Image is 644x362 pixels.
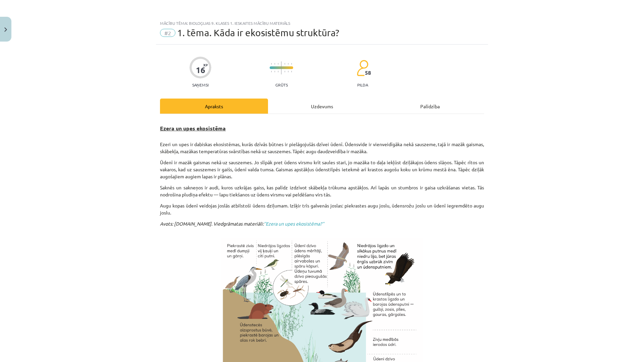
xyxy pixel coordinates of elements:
b: Ezera un upes ekosistēma [160,125,226,132]
img: icon-short-line-57e1e144782c952c97e751825c79c345078a6d821885a25fce030b3d8c18986b.svg [284,63,285,65]
img: icon-short-line-57e1e144782c952c97e751825c79c345078a6d821885a25fce030b3d8c18986b.svg [278,63,278,65]
p: Augu kopas ūdenī veidojas joslās atbilstoši ūdens dziļumam. Izšķir trīs galvenās joslas: piekrast... [160,202,484,216]
div: Apraksts [160,99,268,114]
p: Saņemsi [190,82,211,87]
span: XP [203,63,208,67]
img: icon-short-line-57e1e144782c952c97e751825c79c345078a6d821885a25fce030b3d8c18986b.svg [271,71,272,72]
a: ’’Ezera un upes ekosistēma?’’ [264,221,324,227]
img: icon-short-line-57e1e144782c952c97e751825c79c345078a6d821885a25fce030b3d8c18986b.svg [288,63,288,65]
img: students-c634bb4e5e11cddfef0936a35e636f08e4e9abd3cc4e673bd6f9a4125e45ecb1.svg [357,60,368,76]
span: 1. tēma. Kāda ir ekosistēmu struktūra? [177,27,339,38]
div: 16 [196,65,205,75]
p: Saknēs un sakneņos ir audi, kuros uzkrājas gaiss, kas palīdz izdzīvot skābekļa trūkuma apstākļos.... [160,184,484,198]
span: 58 [365,70,371,76]
p: Grūts [275,82,288,87]
img: icon-short-line-57e1e144782c952c97e751825c79c345078a6d821885a25fce030b3d8c18986b.svg [274,63,275,65]
p: pilda [357,82,368,87]
img: icon-close-lesson-0947bae3869378f0d4975bcd49f059093ad1ed9edebbc8119c70593378902aed.svg [4,27,7,32]
em: Avots: [DOMAIN_NAME]. Viedgrāmatas materiāli: [160,221,324,227]
img: icon-long-line-d9ea69661e0d244f92f715978eff75569469978d946b2353a9bb055b3ed8787d.svg [281,61,282,74]
div: Mācību tēma: Bioloģijas 9. klases 1. ieskaites mācību materiāls [160,21,484,25]
p: Ezeri un upes ir dabiskas ekosistēmas, kurās dzīvās būtnes ir pielāgojušās dzīvei ūdenī. Ūdensvid... [160,141,484,155]
img: icon-short-line-57e1e144782c952c97e751825c79c345078a6d821885a25fce030b3d8c18986b.svg [291,63,292,65]
img: icon-short-line-57e1e144782c952c97e751825c79c345078a6d821885a25fce030b3d8c18986b.svg [291,71,292,72]
div: Palīdzība [376,99,484,114]
div: Uzdevums [268,99,376,114]
p: Ūdenī ir mazāk gaismas nekā uz sauszemes. Jo slīpāk pret ūdens virsmu krīt saules stari, jo mazāk... [160,159,484,180]
img: icon-short-line-57e1e144782c952c97e751825c79c345078a6d821885a25fce030b3d8c18986b.svg [271,63,272,65]
img: icon-short-line-57e1e144782c952c97e751825c79c345078a6d821885a25fce030b3d8c18986b.svg [288,71,288,72]
img: icon-short-line-57e1e144782c952c97e751825c79c345078a6d821885a25fce030b3d8c18986b.svg [274,71,275,72]
img: icon-short-line-57e1e144782c952c97e751825c79c345078a6d821885a25fce030b3d8c18986b.svg [284,71,285,72]
img: icon-short-line-57e1e144782c952c97e751825c79c345078a6d821885a25fce030b3d8c18986b.svg [278,71,278,72]
span: #2 [160,29,175,37]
